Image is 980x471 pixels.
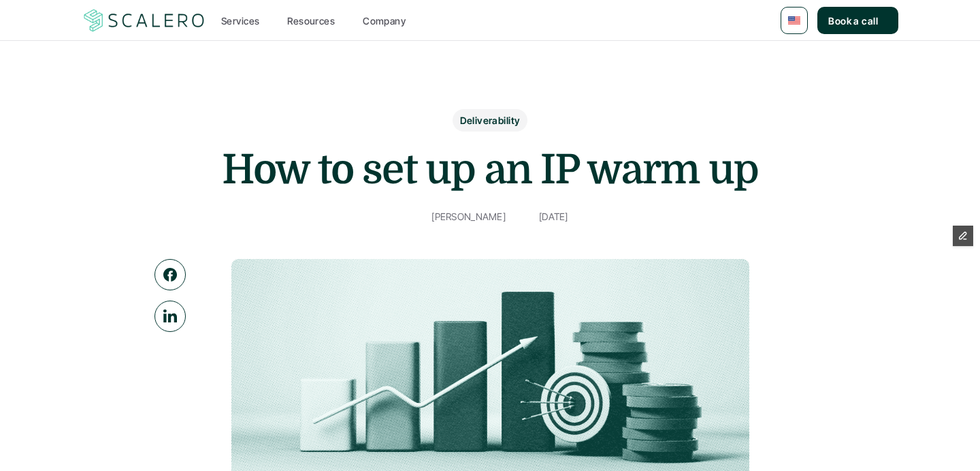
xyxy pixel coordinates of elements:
p: Services [221,14,259,28]
p: Company [363,14,406,28]
p: [DATE] [539,208,568,225]
h1: How to set up an IP warm up [218,145,762,194]
a: Book a call [817,7,898,34]
p: Book a call [828,14,878,28]
p: Resources [287,14,335,28]
button: Edit Framer Content [953,226,973,246]
img: Scalero company logo [82,7,207,33]
p: Deliverability [460,113,521,127]
a: Scalero company logo [82,8,207,33]
p: [PERSON_NAME] [431,208,506,225]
